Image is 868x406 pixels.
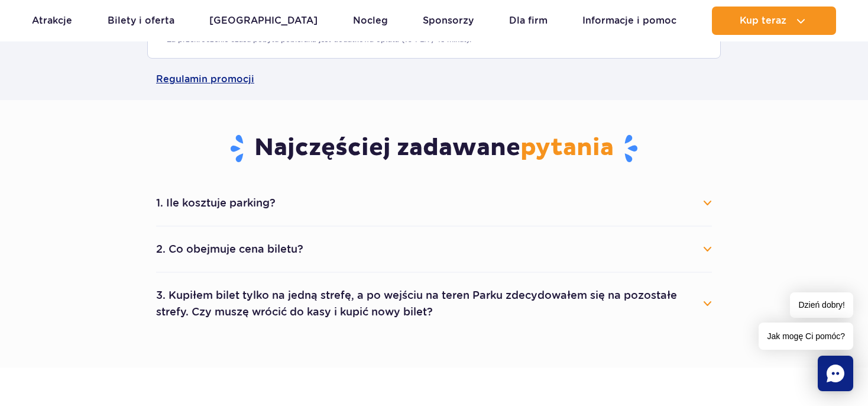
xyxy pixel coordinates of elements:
button: Kup teraz [712,7,836,35]
a: Informacje i pomoc [582,7,676,35]
button: 3. Kupiłem bilet tylko na jedną strefę, a po wejściu na teren Parku zdecydowałem się na pozostałe... [156,282,712,325]
span: Dzień dobry! [790,292,853,318]
a: Nocleg [353,7,388,35]
a: Dla firm [509,7,548,35]
button: 2. Co obejmuje cena biletu? [156,236,712,262]
h3: Najczęściej zadawane [156,133,712,164]
div: Chat [818,356,853,391]
span: pytania [520,133,614,163]
a: [GEOGRAPHIC_DATA] [209,7,318,35]
span: Jak mogę Ci pomóc? [759,323,853,350]
a: Bilety i oferta [108,7,174,35]
a: Sponsorzy [423,7,474,35]
a: Regulamin promocji [156,59,712,100]
span: Kup teraz [740,15,786,26]
button: 1. Ile kosztuje parking? [156,190,712,216]
a: Atrakcje [32,7,72,35]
